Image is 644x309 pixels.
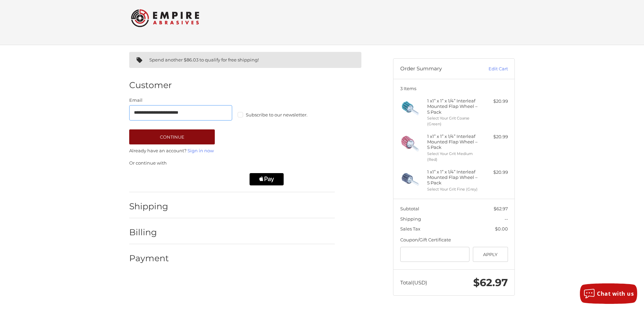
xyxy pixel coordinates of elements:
h4: 1 x 1” x 1” x 1/4” Interleaf Mounted Flap Wheel – 5 Pack [427,98,479,115]
a: Sign in now [188,148,214,153]
h2: Billing [129,227,169,238]
span: Subtotal [400,206,419,211]
label: Email [129,97,232,104]
span: $62.97 [473,276,508,289]
iframe: PayPal-paypal [127,173,182,185]
button: Continue [129,129,215,144]
h2: Shipping [129,201,169,212]
li: Select Your Grit Coarse (Green) [427,115,479,127]
li: Select Your Grit Fine (Grey) [427,186,479,192]
div: $20.99 [481,98,508,105]
span: Shipping [400,216,421,222]
div: Coupon/Gift Certificate [400,237,508,243]
button: Chat with us [580,283,637,304]
div: $20.99 [481,134,508,140]
p: Or continue with [129,160,335,167]
h3: Order Summary [400,66,474,72]
div: $20.99 [481,169,508,176]
h2: Payment [129,253,169,264]
span: Sales Tax [400,226,420,231]
h2: Customer [129,80,172,90]
iframe: PayPal-paylater [188,173,243,185]
h3: 3 Items [400,86,508,91]
input: Gift Certificate or Coupon Code [400,247,470,262]
img: Empire Abrasives [131,5,199,31]
a: Edit Cart [474,66,508,72]
span: Total (USD) [400,279,427,286]
h4: 1 x 1” x 1” x 1/4” Interleaf Mounted Flap Wheel – 5 Pack [427,169,479,186]
button: Apply [473,247,508,262]
span: $62.97 [494,206,508,211]
span: Subscribe to our newsletter. [246,112,308,117]
h4: 1 x 1” x 1” x 1/4” Interleaf Mounted Flap Wheel – 5 Pack [427,134,479,150]
li: Select Your Grit Medium (Red) [427,151,479,162]
span: $0.00 [495,226,508,231]
span: Chat with us [597,290,634,297]
span: -- [505,216,508,222]
p: Already have an account? [129,148,335,154]
span: Spend another $86.03 to qualify for free shipping! [149,57,259,62]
